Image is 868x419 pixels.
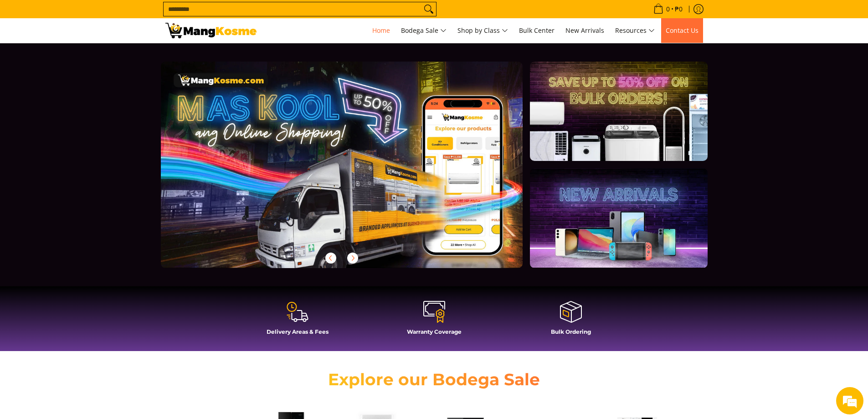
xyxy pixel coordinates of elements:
span: New Arrivals [565,26,604,35]
button: Next [343,248,363,268]
a: Delivery Areas & Fees [234,300,361,342]
button: Previous [321,248,341,268]
a: Bodega Sale [396,18,451,43]
a: Warranty Coverage [370,300,498,342]
a: Shop by Class [453,18,513,43]
h4: Warranty Coverage [370,328,498,335]
span: Shop by Class [457,25,508,36]
nav: Main Menu [266,18,703,43]
a: More [161,62,552,283]
a: Contact Us [661,18,703,43]
h4: Bulk Ordering [507,328,635,335]
a: Home [368,18,395,43]
span: • [651,4,685,14]
a: Bulk Ordering [507,300,635,342]
span: Home [372,26,390,35]
h2: Explore our Bodega Sale [302,369,566,390]
span: Bodega Sale [401,25,447,36]
span: Bulk Center [519,26,555,35]
img: Mang Kosme: Your Home Appliances Warehouse Sale Partner! [165,23,257,38]
span: Contact Us [666,26,699,35]
h4: Delivery Areas & Fees [234,328,361,335]
a: Bulk Center [514,18,559,43]
a: New Arrivals [561,18,609,43]
span: ₱0 [673,6,684,12]
a: Resources [611,18,659,43]
button: Search [421,2,436,16]
span: Resources [615,25,655,36]
span: 0 [665,6,671,12]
